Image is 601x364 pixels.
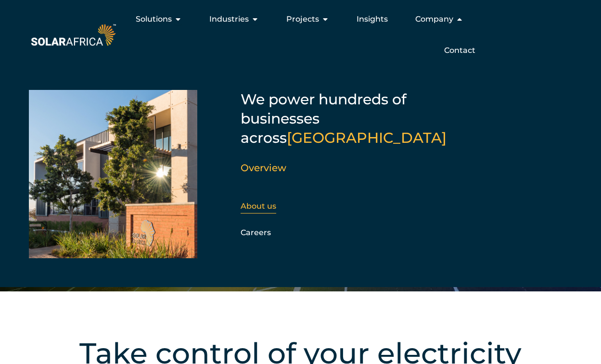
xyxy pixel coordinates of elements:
a: About us [241,201,276,211]
a: Overview [241,162,286,174]
a: Contact [444,45,475,56]
a: Insights [357,13,388,25]
nav: Menu [118,10,483,60]
span: Industries [209,13,249,25]
span: Projects [286,13,319,25]
div: Menu Toggle [118,10,483,60]
span: Solutions [136,13,172,25]
span: Company [415,13,453,25]
h5: We power hundreds of businesses across [241,90,481,148]
a: Careers [241,228,271,237]
span: [GEOGRAPHIC_DATA] [287,129,447,147]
